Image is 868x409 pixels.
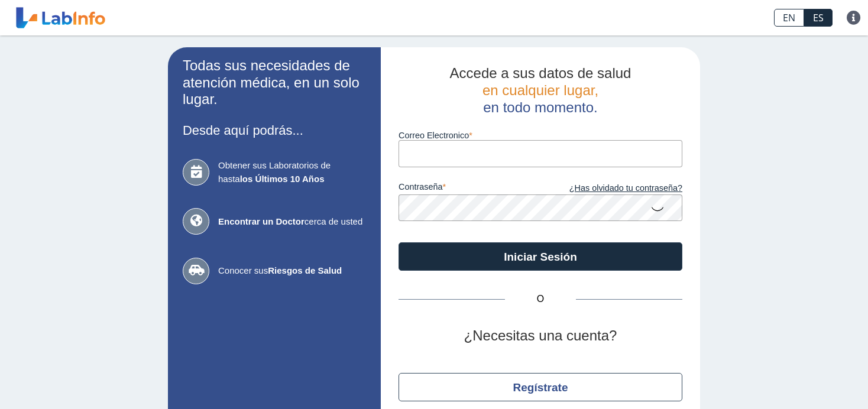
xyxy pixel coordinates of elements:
span: O [505,292,576,306]
span: cerca de usted [218,215,366,229]
label: Correo Electronico [399,131,682,140]
span: en cualquier lugar, [482,82,598,98]
b: los Últimos 10 Años [240,174,325,184]
h2: Todas sus necesidades de atención médica, en un solo lugar. [183,57,366,108]
a: ¿Has olvidado tu contraseña? [540,182,682,195]
span: en todo momento. [483,99,597,115]
label: contraseña [399,182,540,195]
span: Accede a sus datos de salud [450,65,631,81]
b: Riesgos de Salud [268,265,342,275]
a: EN [774,9,804,27]
a: ES [804,9,833,27]
b: Encontrar un Doctor [218,216,305,226]
button: Iniciar Sesión [399,242,682,271]
span: Conocer sus [218,264,366,278]
h3: Desde aquí podrás... [183,123,366,138]
h2: ¿Necesitas una cuenta? [399,327,682,345]
button: Regístrate [399,373,682,401]
iframe: Help widget launcher [763,363,855,396]
span: Obtener sus Laboratorios de hasta [218,159,366,186]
